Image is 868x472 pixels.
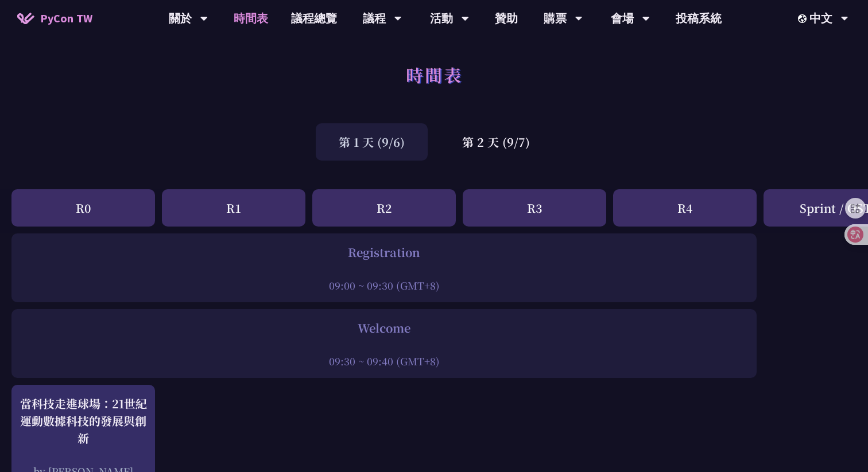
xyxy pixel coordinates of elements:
[463,189,606,227] div: R3
[17,354,751,368] div: 09:30 ~ 09:40 (GMT+8)
[40,10,92,27] span: PyCon TW
[11,189,155,227] div: R0
[439,123,553,161] div: 第 2 天 (9/7)
[613,189,757,227] div: R4
[17,395,149,447] div: 當科技走進球場：21世紀運動數據科技的發展與創新
[406,57,463,92] h1: 時間表
[17,319,751,337] div: Welcome
[316,123,428,161] div: 第 1 天 (9/6)
[17,278,751,292] div: 09:00 ~ 09:30 (GMT+8)
[798,14,809,23] img: Locale Icon
[312,189,456,227] div: R2
[162,189,305,227] div: R1
[17,13,34,24] img: Home icon of PyCon TW 2025
[6,4,104,33] a: PyCon TW
[17,244,751,261] div: Registration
